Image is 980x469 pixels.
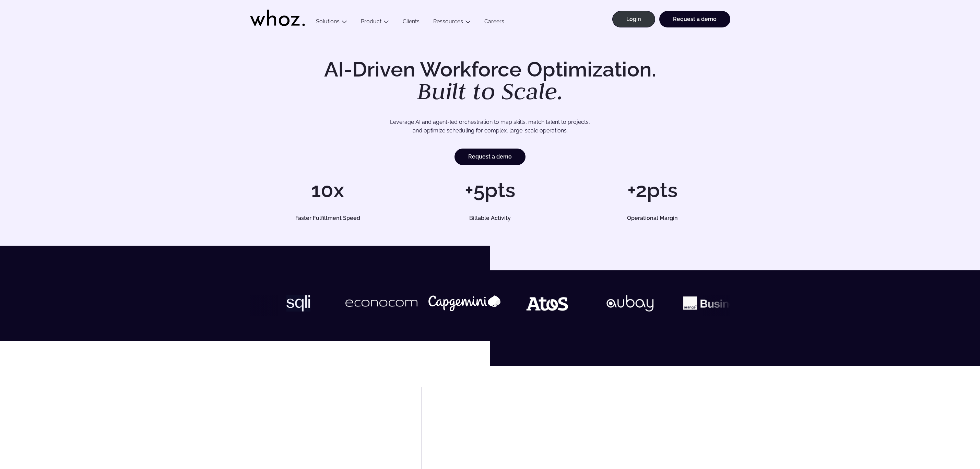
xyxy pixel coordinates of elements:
[433,18,463,25] a: Ressources
[258,215,398,221] h5: Faster Fulfillment Speed
[612,11,655,27] a: Login
[582,215,722,221] h5: Operational Margin
[396,18,426,27] a: Clients
[250,180,405,200] h1: 10x
[420,215,560,221] h5: Billable Activity
[354,18,396,27] button: Product
[309,18,354,27] button: Solutions
[575,180,730,200] h1: +2pts
[454,149,526,165] a: Request a demo
[477,18,511,27] a: Careers
[659,11,730,27] a: Request a demo
[315,59,666,103] h1: AI-Driven Workforce Optimization.
[426,18,477,27] button: Ressources
[274,118,706,135] p: Leverage AI and agent-led orchestration to map skills, match talent to projects, and optimize sch...
[417,76,563,106] em: Built to Scale.
[361,18,381,25] a: Product
[412,180,568,200] h1: +5pts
